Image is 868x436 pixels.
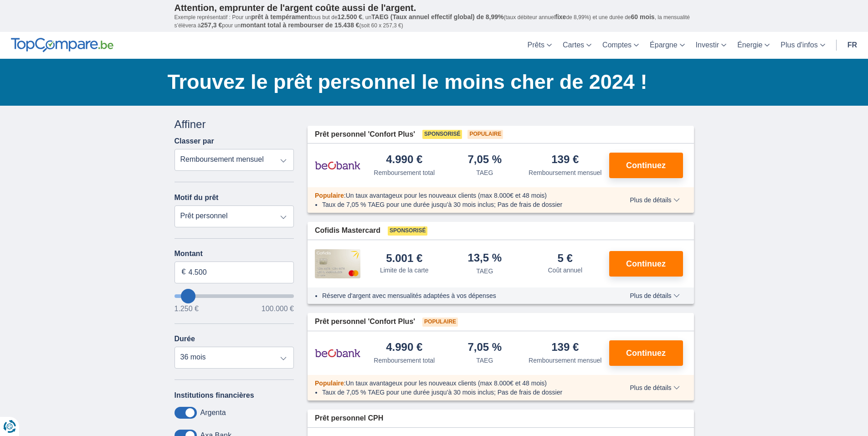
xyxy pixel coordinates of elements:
div: Limite de la carte [380,266,429,275]
a: Comptes [597,32,644,59]
span: Prêt personnel 'Confort Plus' [315,129,415,140]
div: 139 € [551,342,579,354]
div: TAEG [476,267,493,276]
span: Populaire [315,192,344,199]
span: Un taux avantageux pour les nouveaux clients (max 8.000€ et 48 mois) [346,380,547,387]
label: Institutions financières [175,391,254,400]
button: Plus de détails [623,196,686,204]
div: 7,05 % [467,342,502,354]
span: 60 mois [631,13,655,21]
span: Un taux avantageux pour les nouveaux clients (max 8.000€ et 48 mois) [346,192,547,199]
label: Motif du prêt [175,194,219,202]
button: Continuez [609,340,683,366]
span: TAEG (Taux annuel effectif global) de 8,99% [371,13,503,21]
label: Argenta [200,409,226,417]
div: Remboursement mensuel [529,168,601,177]
a: Prêts [522,32,557,59]
div: : [308,191,611,200]
div: 4.990 € [386,154,422,166]
span: montant total à rembourser de 15.438 € [241,21,360,29]
img: pret personnel Beobank [315,154,360,177]
div: Coût annuel [548,266,582,275]
label: Durée [175,335,195,343]
button: Plus de détails [623,292,686,299]
div: TAEG [476,356,493,365]
div: : [308,379,611,388]
a: Énergie [732,32,775,59]
div: 139 € [551,154,579,166]
span: Continuez [626,349,666,357]
span: prêt à tempérament [251,13,310,21]
span: 257,3 € [201,21,222,29]
div: TAEG [476,168,493,177]
li: Réserve d'argent avec mensualités adaptées à vos dépenses [322,291,603,300]
span: Sponsorisé [422,130,462,139]
a: fr [842,32,863,59]
span: 12.500 € [338,13,363,21]
a: Cartes [557,32,597,59]
button: Continuez [609,153,683,178]
span: Continuez [626,260,666,268]
img: pret personnel Beobank [315,342,360,364]
span: € [182,267,186,277]
img: pret personnel Cofidis CC [315,249,360,278]
span: Sponsorisé [388,226,427,236]
li: Taux de 7,05 % TAEG pour une durée jusqu’à 30 mois inclus; Pas de frais de dossier [322,388,603,397]
input: wantToBorrow [175,294,294,298]
div: Remboursement mensuel [529,356,601,365]
span: Continuez [626,161,666,169]
span: Plus de détails [630,197,679,203]
div: 5.001 € [386,253,422,264]
div: 5 € [558,253,573,264]
div: Remboursement total [374,168,435,177]
p: Exemple représentatif : Pour un tous but de , un (taux débiteur annuel de 8,99%) et une durée de ... [175,13,694,30]
label: Classer par [175,137,214,145]
h1: Trouvez le prêt personnel le moins cher de 2024 ! [168,68,694,96]
span: Plus de détails [630,292,679,299]
span: 1.250 € [175,305,199,313]
div: Remboursement total [374,356,435,365]
div: 7,05 % [467,154,502,166]
span: fixe [555,13,566,21]
button: Continuez [609,251,683,277]
a: Plus d'infos [775,32,830,59]
img: TopCompare [11,38,113,52]
div: Affiner [175,117,294,132]
li: Taux de 7,05 % TAEG pour une durée jusqu’à 30 mois inclus; Pas de frais de dossier [322,200,603,209]
div: 4.990 € [386,342,422,354]
span: Cofidis Mastercard [315,226,380,236]
a: Investir [690,32,732,59]
a: Épargne [644,32,690,59]
span: Populaire [422,318,458,327]
span: Plus de détails [630,385,679,391]
div: 13,5 % [467,252,502,265]
span: Prêt personnel CPH [315,413,383,424]
span: 100.000 € [262,305,294,313]
span: Populaire [467,130,503,139]
span: Populaire [315,380,344,387]
span: Prêt personnel 'Confort Plus' [315,317,415,327]
p: Attention, emprunter de l'argent coûte aussi de l'argent. [175,2,694,13]
button: Plus de détails [623,384,686,391]
label: Montant [175,250,294,258]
